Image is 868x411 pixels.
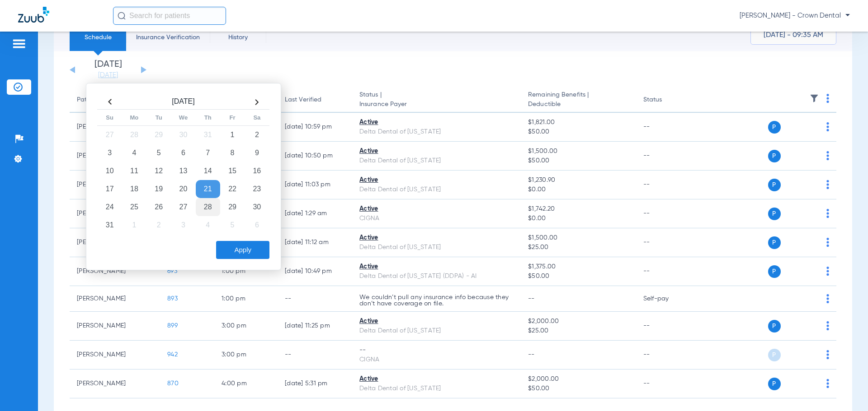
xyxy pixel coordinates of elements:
[528,127,628,137] span: $50.00
[76,33,119,42] span: Schedule
[528,233,628,243] span: $1,500.00
[359,294,514,307] p: We couldn’t pull any insurance info because they don’t have coverage on file.
[528,296,535,302] span: --
[528,204,628,214] span: $1,742.20
[70,257,160,286] td: [PERSON_NAME]
[359,272,514,281] div: Delta Dental of [US_STATE] (DDPA) - AI
[278,171,352,199] td: [DATE] 11:03 PM
[528,384,628,393] span: $50.00
[528,317,628,326] span: $2,000.00
[740,11,850,20] span: [PERSON_NAME] - Crown Dental
[528,326,628,336] span: $25.00
[285,95,345,105] div: Last Verified
[636,257,697,286] td: --
[768,349,781,361] span: P
[216,241,269,259] button: Apply
[113,7,226,25] input: Search for patients
[528,351,535,358] span: --
[214,369,278,398] td: 4:00 PM
[81,71,135,80] a: [DATE]
[167,268,177,274] span: 693
[359,156,514,166] div: Delta Dental of [US_STATE]
[768,236,781,249] span: P
[278,257,352,286] td: [DATE] 10:49 PM
[826,209,829,218] img: group-dot-blue.svg
[70,341,160,369] td: [PERSON_NAME]
[636,88,697,113] th: Status
[70,312,160,341] td: [PERSON_NAME]
[826,267,829,276] img: group-dot-blue.svg
[636,199,697,228] td: --
[810,94,819,103] img: filter.svg
[521,88,636,113] th: Remaining Benefits |
[12,38,26,49] img: hamburger-icon
[359,243,514,252] div: Delta Dental of [US_STATE]
[528,243,628,252] span: $25.00
[167,380,179,387] span: 870
[285,95,321,105] div: Last Verified
[278,341,352,369] td: --
[528,175,628,185] span: $1,230.90
[81,60,135,80] li: [DATE]
[359,175,514,185] div: Active
[528,185,628,194] span: $0.00
[359,204,514,214] div: Active
[636,113,697,142] td: --
[359,147,514,156] div: Active
[826,151,829,160] img: group-dot-blue.svg
[636,286,697,312] td: Self-pay
[167,296,178,302] span: 893
[768,208,781,220] span: P
[278,142,352,171] td: [DATE] 10:50 PM
[359,100,514,109] span: Insurance Payer
[278,228,352,257] td: [DATE] 11:12 AM
[214,286,278,312] td: 1:00 PM
[278,113,352,142] td: [DATE] 10:59 PM
[528,100,628,109] span: Deductible
[768,265,781,278] span: P
[214,341,278,369] td: 3:00 PM
[18,7,49,23] img: Zuub Logo
[118,12,126,20] img: Search Icon
[278,369,352,398] td: [DATE] 5:31 PM
[826,180,829,189] img: group-dot-blue.svg
[77,95,153,105] div: Patient Name
[359,374,514,384] div: Active
[359,326,514,336] div: Delta Dental of [US_STATE]
[214,257,278,286] td: 1:00 PM
[768,320,781,332] span: P
[217,33,259,42] span: History
[768,378,781,390] span: P
[359,233,514,243] div: Active
[278,286,352,312] td: --
[636,312,697,341] td: --
[636,369,697,398] td: --
[214,312,278,341] td: 3:00 PM
[636,171,697,199] td: --
[826,238,829,247] img: group-dot-blue.svg
[359,317,514,326] div: Active
[167,351,178,358] span: 942
[528,156,628,166] span: $50.00
[359,346,514,355] div: --
[70,369,160,398] td: [PERSON_NAME]
[823,368,868,411] iframe: Chat Widget
[122,95,245,110] th: [DATE]
[133,33,203,42] span: Insurance Verification
[768,121,781,134] span: P
[528,147,628,156] span: $1,500.00
[636,341,697,369] td: --
[826,321,829,330] img: group-dot-blue.svg
[359,185,514,194] div: Delta Dental of [US_STATE]
[636,142,697,171] td: --
[826,350,829,359] img: group-dot-blue.svg
[768,179,781,191] span: P
[826,122,829,131] img: group-dot-blue.svg
[278,312,352,341] td: [DATE] 11:25 PM
[359,355,514,365] div: CIGNA
[278,199,352,228] td: [DATE] 1:29 AM
[636,228,697,257] td: --
[764,31,823,40] span: [DATE] - 09:35 AM
[359,214,514,223] div: CIGNA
